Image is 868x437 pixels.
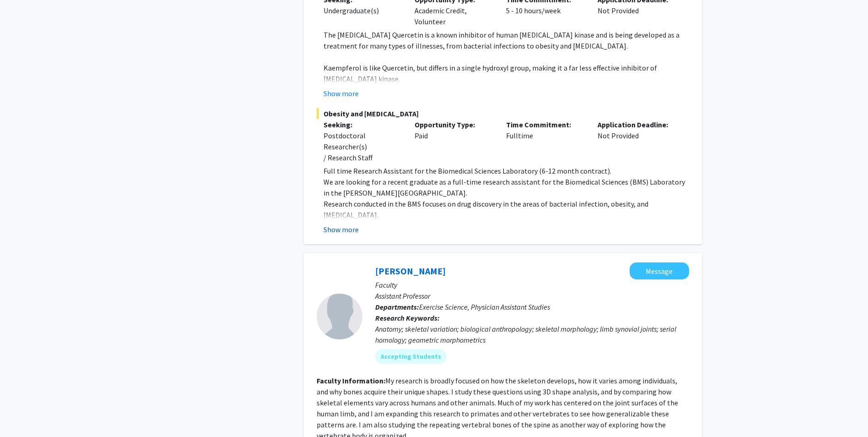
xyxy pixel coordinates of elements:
[323,5,401,16] div: Undergraduate(s)
[408,119,499,163] div: Paid
[375,313,440,322] b: Research Keywords:
[415,119,492,130] p: Opportunity Type:
[591,119,682,163] div: Not Provided
[375,349,447,364] mat-chip: Accepting Students
[375,279,689,290] p: Faculty
[317,376,385,385] b: Faculty Information:
[323,119,401,130] p: Seeking:
[598,119,675,130] p: Application Deadline:
[375,290,689,301] p: Assistant Professor
[323,165,689,176] p: Full time Research Assistant for the Biomedical Sciences Laboratory (6-12 month contract).
[323,29,689,51] p: The [MEDICAL_DATA] Quercetin is a known inhibitor of human [MEDICAL_DATA] kinase and is being dev...
[419,302,550,311] span: Exercise Science, Physician Assistant Studies
[323,224,359,235] button: Show more
[323,176,689,198] p: We are looking for a recent graduate as a full-time research assistant for the Biomedical Science...
[323,198,689,220] p: Research conducted in the BMS focuses on drug discovery in the areas of bacterial infection, obes...
[630,262,689,279] button: Message Haley Horbaly
[317,108,689,119] span: Obesity and [MEDICAL_DATA]
[323,62,689,84] p: Kaempferol is like Quercetin, but differs in a single hydroxyl group, making it a far less effect...
[375,265,446,277] a: [PERSON_NAME]
[7,396,39,430] iframe: Chat
[506,119,584,130] p: Time Commitment:
[323,88,359,99] button: Show more
[375,302,419,311] b: Departments:
[323,130,401,163] div: Postdoctoral Researcher(s) / Research Staff
[499,119,591,163] div: Fulltime
[375,323,689,345] div: Anatomy; skeletal variation; biological anthropology; skeletal morphology; limb synovial joints; ...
